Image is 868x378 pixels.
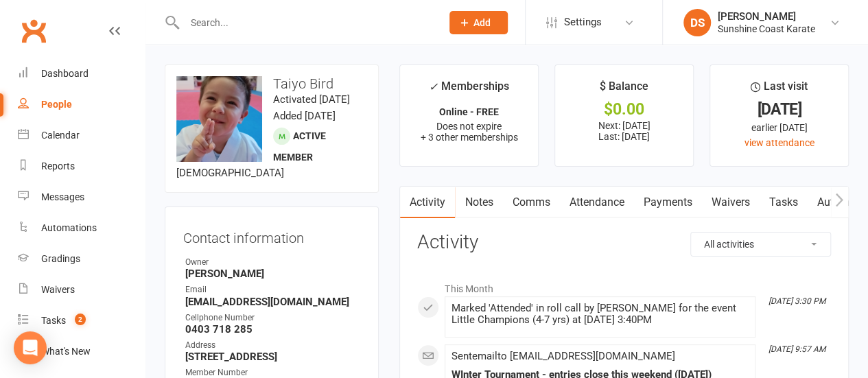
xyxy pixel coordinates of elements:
[41,346,91,357] div: What's New
[176,167,284,179] span: [DEMOGRAPHIC_DATA]
[759,187,807,218] a: Tasks
[75,314,86,325] span: 2
[723,102,836,117] div: [DATE]
[502,187,559,218] a: Comms
[18,244,145,274] a: Gradings
[18,274,145,305] a: Waivers
[18,305,145,336] a: Tasks 2
[185,311,360,324] div: Cellphone Number
[473,17,491,28] span: Add
[180,13,432,32] input: Search...
[273,130,326,163] span: Active member
[769,296,825,306] i: [DATE] 3:30 PM
[439,106,499,117] strong: Online - FREE
[18,151,145,182] a: Reports
[185,323,360,335] strong: 0403 718 285
[183,225,360,246] h3: Contact information
[417,274,831,296] li: This Month
[723,120,836,135] div: earlier [DATE]
[451,303,749,326] div: Marked 'Attended' in roll call by [PERSON_NAME] for the event Little Champions (4-7 yrs) at [DATE...
[41,191,84,202] div: Messages
[176,76,262,162] img: image1670995947.png
[429,78,509,103] div: Memberships
[273,110,336,122] time: Added [DATE]
[421,132,518,143] span: + 3 other memberships
[451,350,675,362] span: Sent email to [EMAIL_ADDRESS][DOMAIN_NAME]
[683,9,711,36] div: DS
[41,284,75,295] div: Waivers
[41,161,75,172] div: Reports
[564,7,602,38] span: Settings
[14,331,47,364] div: Open Intercom Messenger
[185,296,360,308] strong: [EMAIL_ADDRESS][DOMAIN_NAME]
[18,182,145,213] a: Messages
[769,344,825,354] i: [DATE] 9:57 AM
[185,351,360,363] strong: [STREET_ADDRESS]
[567,120,681,142] p: Next: [DATE] Last: [DATE]
[436,121,502,132] span: Does not expire
[176,76,367,91] h3: Taiyo Bird
[18,213,145,244] a: Automations
[185,283,360,296] div: Email
[41,68,89,79] div: Dashboard
[600,78,648,102] div: $ Balance
[417,232,831,253] h3: Activity
[18,120,145,151] a: Calendar
[41,222,97,233] div: Automations
[185,268,360,280] strong: [PERSON_NAME]
[41,130,80,141] div: Calendar
[18,336,145,367] a: What's New
[751,78,808,102] div: Last visit
[744,137,814,148] a: view attendance
[701,187,759,218] a: Waivers
[18,58,145,89] a: Dashboard
[718,23,815,35] div: Sunshine Coast Karate
[41,99,72,110] div: People
[559,187,633,218] a: Attendance
[567,102,681,117] div: $0.00
[455,187,502,218] a: Notes
[429,80,438,93] i: ✓
[633,187,701,218] a: Payments
[400,187,455,218] a: Activity
[718,10,815,23] div: [PERSON_NAME]
[18,89,145,120] a: People
[273,93,350,106] time: Activated [DATE]
[41,253,80,264] div: Gradings
[185,256,360,269] div: Owner
[16,14,51,48] a: Clubworx
[185,339,360,352] div: Address
[41,315,66,326] div: Tasks
[449,11,508,34] button: Add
